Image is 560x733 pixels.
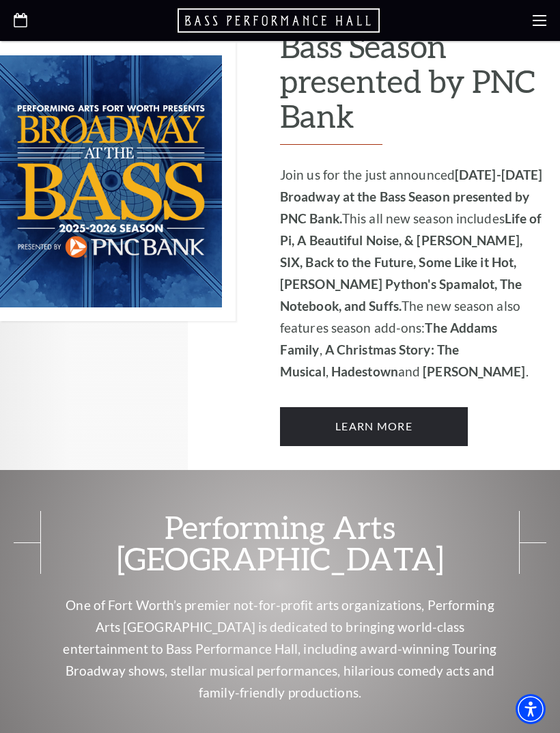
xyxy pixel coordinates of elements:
strong: A Christmas Story: The Musical [280,342,459,379]
a: Open this option [14,13,27,29]
a: Learn More 2025-2026 Broadway at the Bass Season presented by PNC Bank [280,407,468,445]
a: Open this option [178,7,382,34]
span: Performing Arts [GEOGRAPHIC_DATA] [40,511,520,575]
strong: [PERSON_NAME] [423,363,525,379]
p: Join us for the just announced This all new season includes The new season also features season a... [280,164,546,383]
strong: [DATE]-[DATE] Broadway at the Bass Season presented by PNC Bank. [280,167,542,226]
strong: Hadestown [331,363,398,379]
div: Accessibility Menu [516,694,546,724]
p: One of Fort Worth’s premier not-for-profit arts organizations, Performing Arts [GEOGRAPHIC_DATA] ... [58,594,502,704]
strong: Life of Pi, A Beautiful Noise, & [PERSON_NAME], SIX, Back to the Future, Some Like it Hot, [PERSO... [280,210,542,314]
